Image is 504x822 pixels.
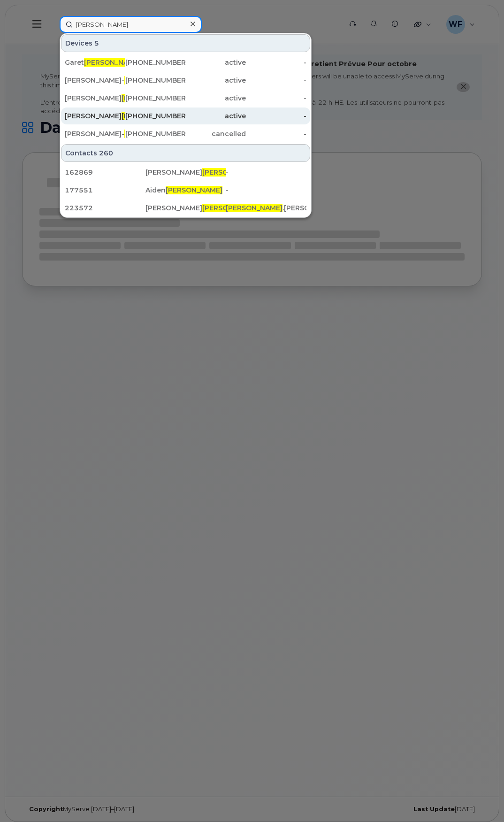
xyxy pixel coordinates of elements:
[84,58,141,67] span: [PERSON_NAME]
[65,93,125,103] div: [PERSON_NAME]
[145,185,226,195] div: Aiden
[65,203,145,213] div: 223572
[145,203,226,213] div: [PERSON_NAME]
[125,76,186,85] div: [PHONE_NUMBER]
[99,148,113,158] span: 260
[202,204,259,212] span: [PERSON_NAME]
[186,76,246,85] div: active
[246,58,306,67] div: -
[65,185,145,195] div: 177551
[65,76,125,85] div: [PERSON_NAME]-
[65,111,125,121] div: [PERSON_NAME]
[186,111,246,121] div: active
[65,168,145,177] div: 162869
[61,72,310,89] a: [PERSON_NAME]-[PERSON_NAME][PHONE_NUMBER]active-
[125,93,186,103] div: [PHONE_NUMBER]
[125,129,186,138] div: [PHONE_NUMBER]
[61,164,310,181] a: 162869[PERSON_NAME][PERSON_NAME]-
[122,112,178,120] span: [PERSON_NAME]
[246,111,306,121] div: -
[226,168,306,177] div: -
[186,93,246,103] div: active
[246,76,306,85] div: -
[145,168,226,177] div: [PERSON_NAME]
[226,185,306,195] div: -
[186,129,246,138] div: cancelled
[61,34,310,52] div: Devices
[202,168,259,177] span: [PERSON_NAME]
[61,144,310,162] div: Contacts
[226,203,306,213] div: .[PERSON_NAME][EMAIL_ADDRESS][DOMAIN_NAME]
[124,76,181,85] span: [PERSON_NAME]
[61,182,310,199] a: 177551Aiden[PERSON_NAME]-
[226,204,283,212] span: [PERSON_NAME]
[61,125,310,142] a: [PERSON_NAME]-[PERSON_NAME][PHONE_NUMBER]cancelled-
[94,38,99,48] span: 5
[61,54,310,71] a: Garet[PERSON_NAME][PHONE_NUMBER]active-
[61,90,310,107] a: [PERSON_NAME][PERSON_NAME][PHONE_NUMBER]active-
[61,200,310,216] a: 223572[PERSON_NAME][PERSON_NAME][PERSON_NAME].[PERSON_NAME][EMAIL_ADDRESS][DOMAIN_NAME]
[65,58,125,67] div: Garet
[186,58,246,67] div: active
[125,111,186,121] div: [PHONE_NUMBER]
[246,93,306,103] div: -
[246,129,306,138] div: -
[65,129,125,138] div: [PERSON_NAME]-
[61,108,310,124] a: [PERSON_NAME][PERSON_NAME][PHONE_NUMBER]active-
[122,94,178,102] span: [PERSON_NAME]
[124,130,181,138] span: [PERSON_NAME]
[125,58,186,67] div: [PHONE_NUMBER]
[166,186,222,194] span: [PERSON_NAME]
